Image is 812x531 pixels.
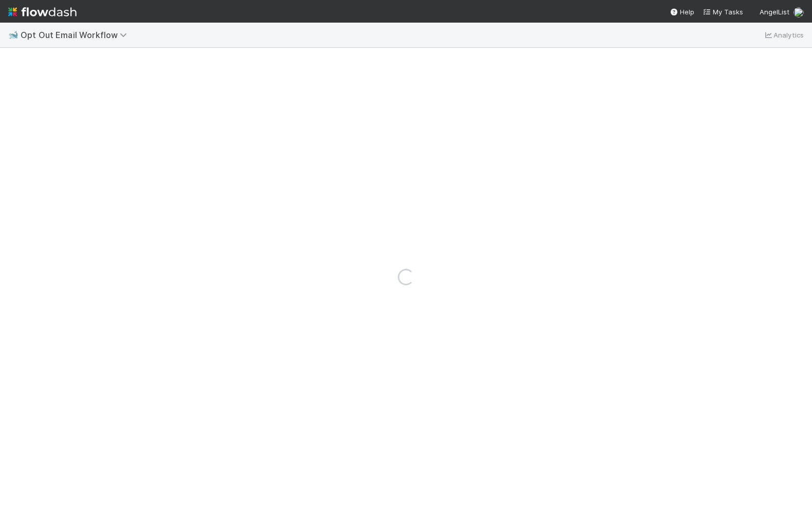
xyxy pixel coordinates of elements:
[793,7,804,17] img: avatar_2de93f86-b6c7-4495-bfe2-fb093354a53c.png
[670,7,694,17] div: Help
[760,8,789,16] span: AngelList
[703,8,743,16] span: My Tasks
[703,7,743,17] a: My Tasks
[8,3,77,21] img: logo-inverted-e16ddd16eac7371096b0.svg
